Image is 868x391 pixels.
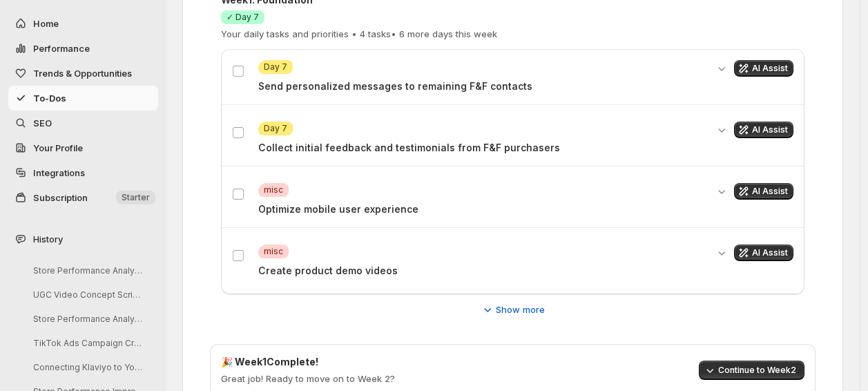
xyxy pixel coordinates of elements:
[22,356,153,378] button: Connecting Klaviyo to Your Store
[258,264,706,278] p: Create product demo videos
[33,68,132,79] span: Trends & Opportunities
[734,60,793,77] button: Get AI assistance for this task
[718,365,796,376] span: Continue to Week 2
[258,79,706,93] p: Send personalized messages to remaining F&F contacts
[264,184,283,195] span: misc
[496,303,545,316] span: Show more
[258,202,706,216] p: Optimize mobile user experience
[8,36,158,61] button: Performance
[22,308,153,330] button: Store Performance Analysis and Suggestions
[33,117,52,128] span: SEO
[8,11,158,36] button: Home
[8,135,158,160] a: Your Profile
[22,332,153,354] button: TikTok Ads Campaign Creation Guide
[33,142,83,153] span: Your Profile
[8,61,158,86] button: Trends & Opportunities
[752,247,788,258] span: AI Assist
[715,60,729,77] button: Expand details
[33,93,66,104] span: To-Dos
[122,192,150,203] span: Starter
[221,355,395,369] h4: 🎉 Week 1 Complete!
[33,18,59,29] span: Home
[221,372,395,385] p: Great job! Ready to move on to Week 2 ?
[22,260,153,281] button: Store Performance Analysis and Suggestions
[258,141,706,155] p: Collect initial feedback and testimonials from F&F purchasers
[734,122,793,138] button: Get AI assistance for this task
[8,185,158,210] button: Subscription
[33,43,90,54] span: Performance
[715,122,729,138] button: Expand details
[752,186,788,197] span: AI Assist
[221,27,497,41] p: Your daily tasks and priorities • 4 tasks • 6 more days this week
[752,124,788,135] span: AI Assist
[264,61,287,73] span: Day 7
[715,245,729,261] button: Expand details
[264,123,287,134] span: Day 7
[8,160,158,185] a: Integrations
[264,246,283,257] span: misc
[715,183,729,200] button: Expand details
[699,361,804,380] button: Continue to Week2
[226,12,259,23] span: ✓ Day 7
[734,245,793,261] button: Get AI assistance for this task
[33,232,63,246] span: History
[22,284,153,305] button: UGC Video Concept Script Development
[33,167,85,178] span: Integrations
[8,111,158,135] a: SEO
[8,86,158,111] button: To-Dos
[752,63,788,74] span: AI Assist
[472,298,553,321] button: Show more
[33,192,88,203] span: Subscription
[734,183,793,200] button: Get AI assistance for this task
